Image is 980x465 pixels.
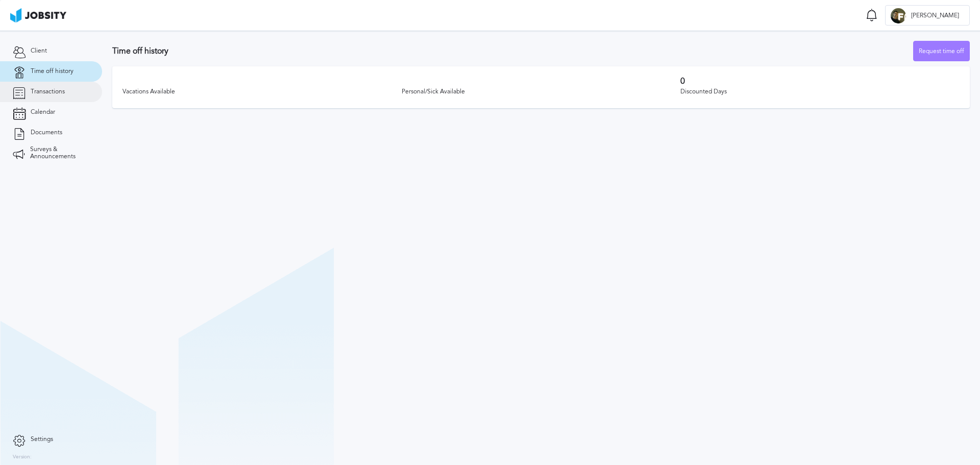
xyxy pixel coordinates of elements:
[891,8,906,23] div: D
[31,47,47,55] span: Client
[31,109,55,116] span: Calendar
[680,88,960,95] div: Discounted Days
[402,88,681,95] div: Personal/Sick Available
[31,68,73,75] span: Time off history
[914,41,969,62] div: Request time off
[112,46,913,56] h3: Time off history
[122,88,402,95] div: Vacations Available
[680,77,960,86] h3: 0
[31,88,65,95] span: Transactions
[13,454,32,460] label: Version:
[30,146,89,160] span: Surveys & Announcements
[31,129,62,136] span: Documents
[31,436,53,443] span: Settings
[913,41,970,61] button: Request time off
[906,12,964,19] span: [PERSON_NAME]
[10,8,66,22] img: ab4bad089aa723f57921c736e9817d99.png
[885,5,970,26] button: D[PERSON_NAME]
